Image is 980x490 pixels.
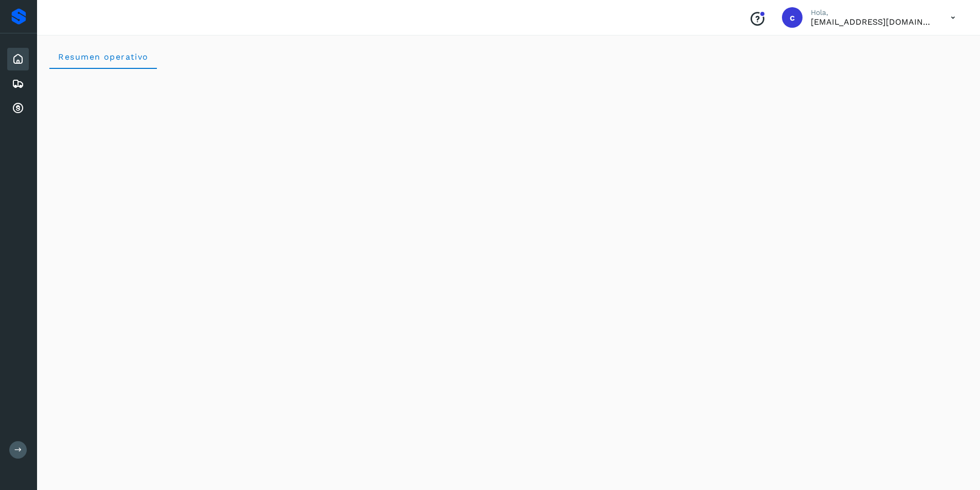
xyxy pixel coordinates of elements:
p: Hola, [811,8,934,17]
p: carlosvazqueztgc@gmail.com [811,17,934,27]
div: Inicio [7,48,29,70]
span: Resumen operativo [58,52,149,62]
div: Embarques [7,72,29,95]
div: Cuentas por cobrar [7,97,29,120]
